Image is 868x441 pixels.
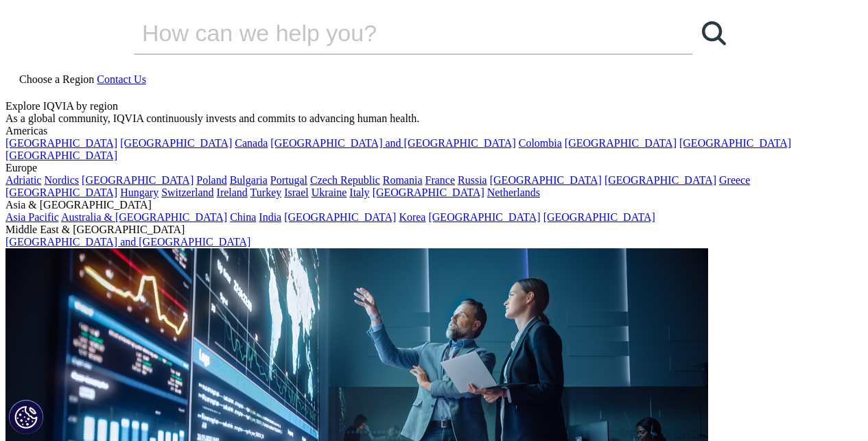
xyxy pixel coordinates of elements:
a: Turkey [250,187,282,198]
div: Explore IQVIA by region [5,100,863,112]
a: Asia Pacific [5,211,59,223]
div: Americas [5,125,863,137]
a: [GEOGRAPHIC_DATA] [428,211,540,223]
button: Ustawienia plików cookie [9,400,43,434]
div: Middle East & [GEOGRAPHIC_DATA] [5,224,863,236]
div: Europe [5,162,863,174]
a: Contact Us [97,73,146,85]
a: India [259,211,281,223]
a: Netherlands [487,187,540,198]
a: [GEOGRAPHIC_DATA] [605,174,716,186]
a: Bulgaria [230,174,268,186]
a: Canada [235,137,268,149]
a: [GEOGRAPHIC_DATA] [543,211,655,223]
div: As a global community, IQVIA continuously invests and commits to advancing human health. [5,112,863,125]
a: [GEOGRAPHIC_DATA] [373,187,484,198]
a: [GEOGRAPHIC_DATA] [490,174,602,186]
a: Israel [284,187,309,198]
a: Italy [349,187,369,198]
a: [GEOGRAPHIC_DATA] [5,137,117,149]
svg: Search [702,21,726,45]
a: [GEOGRAPHIC_DATA] and [GEOGRAPHIC_DATA] [5,236,250,248]
a: China [230,211,256,223]
a: [GEOGRAPHIC_DATA] [565,137,677,149]
a: [GEOGRAPHIC_DATA] [5,187,117,198]
a: [GEOGRAPHIC_DATA] and [GEOGRAPHIC_DATA] [270,137,515,149]
a: [GEOGRAPHIC_DATA] [5,150,117,161]
a: Australia & [GEOGRAPHIC_DATA] [61,211,227,223]
a: [GEOGRAPHIC_DATA] [284,211,396,223]
a: Switzerland [161,187,213,198]
a: [GEOGRAPHIC_DATA] [82,174,193,186]
a: [GEOGRAPHIC_DATA] [120,137,232,149]
span: Choose a Region [19,73,94,85]
a: [GEOGRAPHIC_DATA] [679,137,791,149]
div: Asia & [GEOGRAPHIC_DATA] [5,199,863,211]
a: Ukraine [312,187,347,198]
a: Korea [399,211,425,223]
a: France [425,174,456,186]
a: Poland [196,174,226,186]
a: Nordics [44,174,79,186]
a: Czech Republic [310,174,380,186]
a: Colombia [519,137,562,149]
a: Portugal [270,174,307,186]
a: Adriatic [5,174,41,186]
a: Russia [458,174,487,186]
a: Hungary [120,187,159,198]
a: Greece [719,174,750,186]
a: Romania [383,174,423,186]
input: Search [134,12,654,53]
a: Ireland [217,187,248,198]
a: Search [693,12,734,53]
